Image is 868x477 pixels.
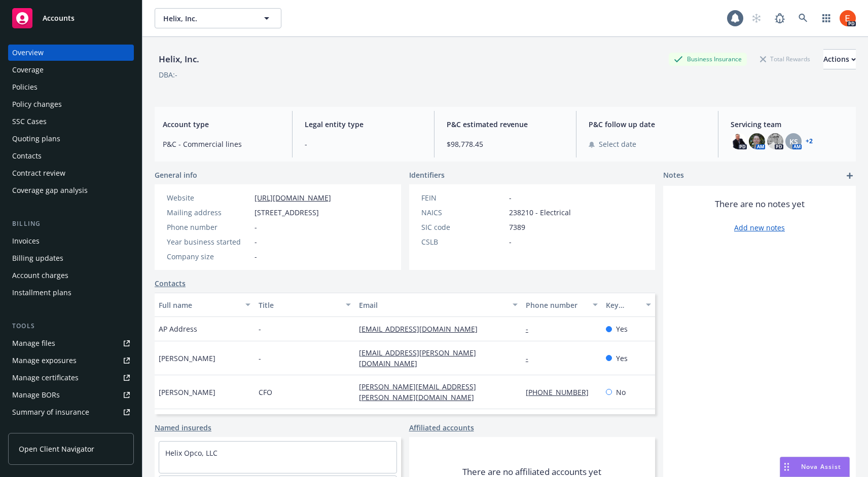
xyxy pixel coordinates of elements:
[599,139,636,149] span: Select date
[255,193,331,203] a: [URL][DOMAIN_NAME]
[12,285,71,301] div: Installment plans
[167,222,250,232] div: Phone number
[746,8,767,28] a: Start snowing
[167,192,250,203] div: Website
[806,138,813,144] a: +2
[801,462,841,471] span: Nova Assist
[8,387,134,403] a: Manage BORs
[12,250,63,266] div: Billing updates
[409,422,474,433] a: Affiliated accounts
[255,251,257,262] span: -
[669,53,747,65] div: Business Insurance
[409,170,445,180] span: Identifiers
[526,300,587,310] div: Phone number
[165,448,218,458] a: Helix Opco, LLC
[167,207,250,218] div: Mailing address
[421,222,505,232] div: SIC code
[159,69,177,80] div: DBA: -
[12,182,88,198] div: Coverage gap analysis
[163,119,280,130] span: Account type
[663,170,684,182] span: Notes
[259,300,339,310] div: Title
[780,457,793,476] div: Drag to move
[823,49,856,69] button: Actions
[606,300,640,310] div: Key contact
[12,148,42,164] div: Contacts
[359,382,482,402] a: [PERSON_NAME][EMAIL_ADDRESS][PERSON_NAME][DOMAIN_NAME]
[602,293,655,317] button: Key contact
[19,444,94,454] span: Open Client Navigator
[259,387,272,397] span: CFO
[8,219,134,229] div: Billing
[731,119,848,130] span: Servicing team
[12,96,62,112] div: Policy changes
[767,133,783,149] img: photo
[12,267,68,284] div: Account charges
[8,113,134,130] a: SSC Cases
[509,207,571,218] span: 238210 - Electrical
[526,387,597,397] a: [PHONE_NUMBER]
[359,348,476,368] a: [EMAIL_ADDRESS][PERSON_NAME][DOMAIN_NAME]
[12,387,60,403] div: Manage BORs
[155,53,203,66] div: Helix, Inc.
[159,300,239,310] div: Full name
[844,170,856,182] a: add
[359,324,486,334] a: [EMAIL_ADDRESS][DOMAIN_NAME]
[8,182,134,198] a: Coverage gap analysis
[355,293,522,317] button: Email
[159,353,215,364] span: [PERSON_NAME]
[255,207,319,218] span: [STREET_ADDRESS]
[8,250,134,266] a: Billing updates
[8,352,134,369] span: Manage exposures
[780,457,850,477] button: Nova Assist
[163,139,280,149] span: P&C - Commercial lines
[155,8,281,28] button: Helix, Inc.
[155,170,197,180] span: General info
[12,131,60,147] div: Quoting plans
[509,236,512,247] span: -
[8,96,134,112] a: Policy changes
[840,10,856,26] img: photo
[255,222,257,232] span: -
[509,192,512,203] span: -
[616,387,626,397] span: No
[163,13,251,24] span: Helix, Inc.
[823,50,856,69] div: Actions
[12,62,44,78] div: Coverage
[12,335,55,351] div: Manage files
[8,45,134,61] a: Overview
[155,293,255,317] button: Full name
[8,148,134,164] a: Contacts
[12,370,79,386] div: Manage certificates
[259,353,261,364] span: -
[12,352,77,369] div: Manage exposures
[255,293,354,317] button: Title
[255,236,257,247] span: -
[8,404,134,420] a: Summary of insurance
[12,79,38,95] div: Policies
[8,285,134,301] a: Installment plans
[12,113,47,130] div: SSC Cases
[155,278,186,289] a: Contacts
[734,222,785,233] a: Add new notes
[359,300,507,310] div: Email
[12,165,65,181] div: Contract review
[155,422,211,433] a: Named insureds
[616,353,628,364] span: Yes
[8,370,134,386] a: Manage certificates
[755,53,815,65] div: Total Rewards
[159,387,215,397] span: [PERSON_NAME]
[8,267,134,284] a: Account charges
[421,192,505,203] div: FEIN
[816,8,837,28] a: Switch app
[159,324,197,334] span: AP Address
[167,236,250,247] div: Year business started
[8,62,134,78] a: Coverage
[421,207,505,218] div: NAICS
[167,251,250,262] div: Company size
[8,131,134,147] a: Quoting plans
[447,119,564,130] span: P&C estimated revenue
[522,293,602,317] button: Phone number
[8,321,134,331] div: Tools
[616,324,628,334] span: Yes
